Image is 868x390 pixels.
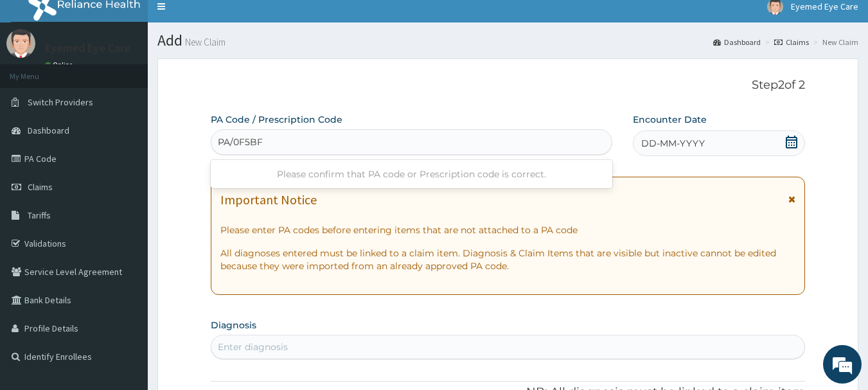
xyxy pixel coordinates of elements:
p: All diagnoses entered must be linked to a claim item. Diagnosis & Claim Items that are visible bu... [220,247,796,272]
span: Switch Providers [28,96,93,108]
p: Eyemed Eye Care [45,42,130,54]
small: New Claim [182,37,226,47]
img: d_794563401_company_1708531726252_794563401 [24,64,52,96]
a: Claims [774,37,809,48]
span: Tariffs [28,209,51,221]
span: DD-MM-YYYY [641,137,705,150]
img: User Image [6,29,35,58]
div: Minimize live chat window [211,6,242,37]
div: Chat with us now [67,72,216,89]
span: Claims [28,181,53,193]
textarea: Type your message and hit 'Enter' [6,256,245,301]
li: New Claim [810,37,858,48]
div: Please confirm that PA code or Prescription code is correct. [211,163,613,186]
a: Online [45,60,76,69]
a: Dashboard [713,37,761,48]
h1: Important Notice [220,193,317,207]
label: Encounter Date [633,113,707,126]
p: Please enter PA codes before entering items that are not attached to a PA code [220,224,796,236]
h1: Add [157,32,858,49]
span: We're online! [75,114,177,244]
span: Dashboard [28,125,69,136]
span: Eyemed Eye Care [791,1,858,12]
label: PA Code / Prescription Code [211,113,342,126]
p: Step 2 of 2 [211,78,806,93]
label: Diagnosis [211,319,256,332]
div: Enter diagnosis [218,341,288,353]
